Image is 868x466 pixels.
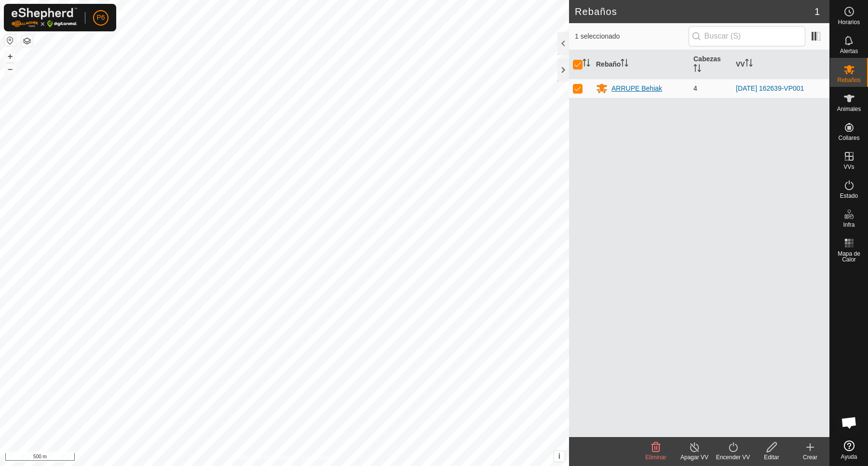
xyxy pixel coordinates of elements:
button: i [554,451,565,462]
span: Infra [843,222,854,228]
button: + [4,51,16,62]
a: Contáctenos [302,453,334,462]
div: Crear [791,453,829,462]
span: VVs [843,164,854,170]
a: Ayuda [830,437,868,464]
input: Buscar (S) [689,26,805,46]
span: Collares [838,135,859,141]
span: Alertas [840,48,858,54]
span: i [558,452,560,460]
a: [DATE] 162639-VP001 [736,84,804,92]
button: Restablecer Mapa [4,35,16,46]
img: Logo Gallagher [12,8,77,27]
span: Rebaños [837,77,860,83]
div: Apagar VV [675,453,714,462]
th: VV [732,50,829,79]
th: Rebaño [592,50,690,79]
a: Política de Privacidad [235,453,290,462]
div: ARRUPE Behiak [611,83,662,94]
button: – [4,63,16,75]
p-sorticon: Activar para ordenar [693,66,701,73]
span: Horarios [838,19,860,25]
span: Estado [840,193,858,199]
span: 1 [814,4,820,19]
p-sorticon: Activar para ordenar [745,60,753,68]
p-sorticon: Activar para ordenar [621,60,628,68]
th: Cabezas [690,50,732,79]
p-sorticon: Activar para ordenar [583,60,590,68]
span: 1 seleccionado [575,31,689,41]
span: P6 [96,13,105,23]
span: Ayuda [841,454,857,460]
div: Encender VV [714,453,752,462]
button: Capas del Mapa [21,35,33,47]
h2: Rebaños [575,6,814,17]
span: Mapa de Calor [832,251,866,262]
span: Eliminar [645,454,666,461]
div: Editar [752,453,791,462]
span: 4 [693,84,697,92]
span: Animales [837,106,861,112]
div: Chat abierto [835,408,864,437]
